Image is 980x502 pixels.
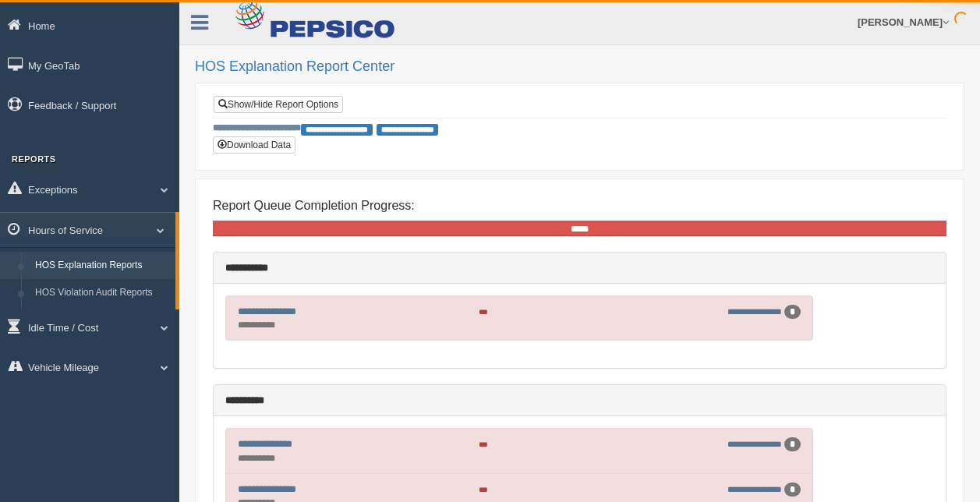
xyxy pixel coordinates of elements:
h4: Report Queue Completion Progress: [213,199,946,213]
a: Show/Hide Report Options [214,96,343,113]
button: Download Data [213,136,295,154]
a: HOS Explanation Reports [28,252,175,280]
h2: HOS Explanation Report Center [195,59,964,75]
a: HOS Violation Audit Reports [28,279,175,307]
a: HOS Violations [28,307,175,335]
